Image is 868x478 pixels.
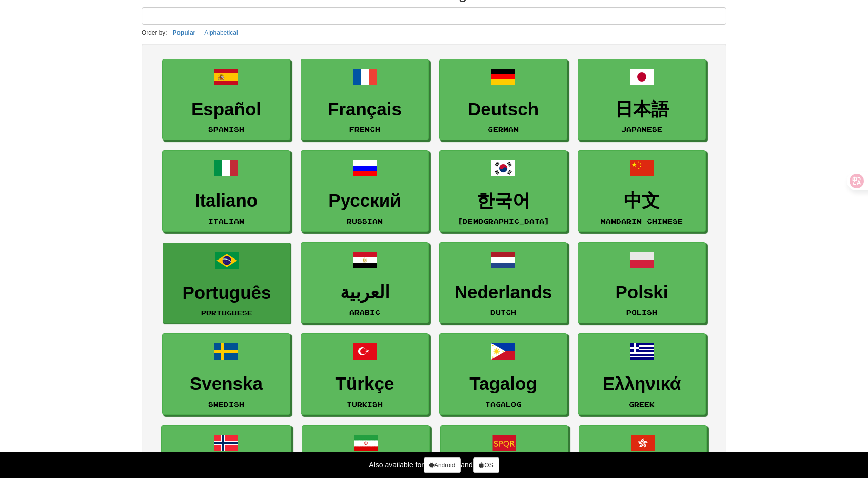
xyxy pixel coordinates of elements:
h3: 中文 [583,191,700,211]
h3: Türkçe [306,374,423,394]
a: PortuguêsPortuguese [163,243,291,324]
a: TürkçeTurkish [301,333,429,415]
small: Portuguese [201,309,252,316]
button: Alphabetical [201,27,241,38]
small: Russian [347,217,383,225]
small: Mandarin Chinese [601,217,683,225]
a: FrançaisFrench [301,59,429,141]
h3: Italiano [168,191,285,211]
a: 日本語Japanese [578,59,706,141]
small: [DEMOGRAPHIC_DATA] [458,217,549,225]
a: DeutschGerman [439,59,567,141]
small: Dutch [490,309,516,316]
a: iOS [473,457,499,473]
small: Order by: [142,29,167,36]
small: Arabic [349,309,380,316]
h3: Polski [583,283,700,303]
a: TagalogTagalog [439,333,567,415]
a: 中文Mandarin Chinese [578,150,706,232]
button: Popular [170,27,199,38]
h3: Español [168,99,285,120]
small: Swedish [208,401,244,408]
h3: Русский [306,191,423,211]
a: EspañolSpanish [162,59,290,141]
small: Greek [629,401,655,408]
a: NederlandsDutch [439,242,567,324]
a: ItalianoItalian [162,150,290,232]
a: 한국어[DEMOGRAPHIC_DATA] [439,150,567,232]
a: Android [424,457,461,473]
a: العربيةArabic [301,242,429,324]
h3: Português [168,283,285,303]
a: РусскийRussian [301,150,429,232]
a: SvenskaSwedish [162,333,290,415]
small: Spanish [208,126,244,133]
h3: Nederlands [445,283,562,303]
h3: 日本語 [583,99,700,120]
a: ΕλληνικάGreek [578,333,706,415]
h3: Svenska [168,374,285,394]
h3: 한국어 [445,191,562,211]
h3: العربية [306,283,423,303]
h3: Ελληνικά [583,374,700,394]
small: French [349,126,380,133]
small: Turkish [347,401,383,408]
small: Tagalog [485,401,521,408]
small: Italian [208,217,244,225]
a: PolskiPolish [578,242,706,324]
h3: Deutsch [445,99,562,120]
small: Japanese [621,126,662,133]
small: German [488,126,519,133]
h3: Tagalog [445,374,562,394]
small: Polish [626,309,657,316]
h3: Français [306,99,423,120]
